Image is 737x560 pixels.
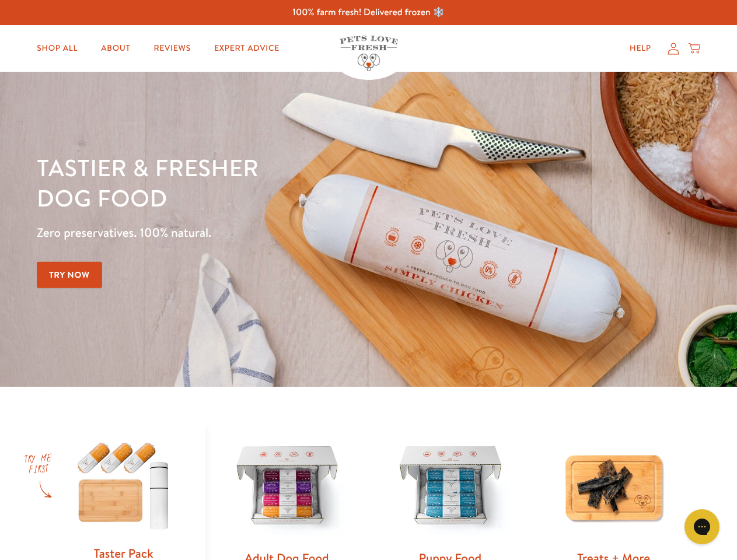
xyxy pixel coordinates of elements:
[620,37,661,60] a: Help
[679,505,725,548] iframe: Gorgias live chat messenger
[144,37,200,60] a: Reviews
[92,37,139,60] a: About
[340,36,398,71] img: Pets Love Fresh
[27,37,87,60] a: Shop All
[37,152,479,213] h1: Tastier & fresher dog food
[37,262,102,288] a: Try Now
[37,222,479,243] p: Zero preservatives. 100% natural.
[205,37,289,60] a: Expert Advice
